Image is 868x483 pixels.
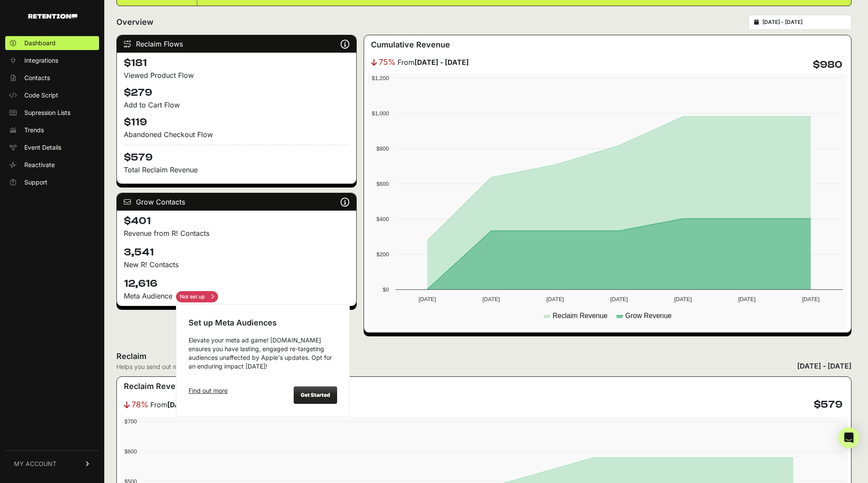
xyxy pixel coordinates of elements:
h2: Reclaim [116,350,324,362]
a: Code Script [5,88,99,102]
h4: $401 [124,214,349,228]
div: Elevate your meta ad game! [DOMAIN_NAME] ensures you have lasting, engaged re-targeting audiences... [189,336,337,371]
span: MY ACCOUNT [14,460,56,468]
text: $600 [377,181,389,187]
a: Reactivate [5,158,99,172]
text: [DATE] [547,296,564,302]
h4: 3,541 [124,245,349,259]
strong: [DATE] - [DATE] [167,400,222,409]
text: $700 [125,418,137,425]
h4: $579 [814,398,842,412]
h4: $980 [813,58,842,72]
span: From [150,399,222,410]
div: Grow Contacts [117,193,356,211]
div: Reclaim Flows [117,35,356,53]
text: $200 [377,251,389,258]
a: Trends [5,123,99,137]
strong: Get Started [301,392,330,398]
p: Total Reclaim Revenue [124,164,349,175]
span: Integrations [24,56,58,65]
h2: Overview [116,16,153,28]
span: Reactivate [24,161,55,169]
span: Trends [24,126,44,134]
span: From [398,57,469,67]
a: Find out more [189,386,228,395]
span: 78% [132,399,149,411]
text: $1,000 [372,110,389,117]
h3: Reclaim Revenue [124,380,190,392]
p: New R! Contacts [124,259,349,270]
text: [DATE] [419,296,436,302]
div: Helps you send out more abandoned cart and product flows. [116,362,324,371]
text: [DATE] [483,296,500,302]
text: $800 [377,145,389,152]
div: Abandoned Checkout Flow [124,129,349,140]
a: Contacts [5,71,99,85]
span: Supression Lists [24,108,70,117]
text: [DATE] [738,296,755,302]
span: Contacts [24,74,50,82]
span: Code Script [24,91,58,100]
div: Add to Cart Flow [124,100,349,110]
span: Support [24,178,47,187]
text: Reclaim Revenue [553,312,607,319]
span: Dashboard [24,39,56,47]
span: Event Details [24,143,61,152]
text: [DATE] [610,296,628,302]
a: Supression Lists [5,106,99,120]
text: $0 [383,286,389,293]
a: MY ACCOUNT [5,450,99,477]
h4: 12,616 [124,277,349,291]
h4: $579 [124,145,349,164]
div: Viewed Product Flow [124,70,349,80]
a: Event Details [5,141,99,154]
div: Open Intercom Messenger [838,427,859,448]
text: $1,200 [372,75,389,81]
text: $600 [125,448,137,455]
text: Grow Revenue [626,312,672,319]
div: [DATE] - [DATE] [797,361,851,371]
text: [DATE] [802,296,820,302]
a: Support [5,175,99,189]
h4: $119 [124,115,349,129]
div: Meta Audience [124,291,349,302]
text: $400 [377,216,389,222]
img: Retention.com [28,14,77,19]
a: Integrations [5,54,99,67]
h3: Cumulative Revenue [371,39,450,51]
strong: [DATE] - [DATE] [414,58,469,67]
p: Revenue from R! Contacts [124,228,349,238]
a: Dashboard [5,36,99,50]
h4: $181 [124,56,349,70]
span: 75% [379,56,396,68]
h4: $279 [124,86,349,100]
text: [DATE] [674,296,692,302]
div: Set up Meta Audiences [189,317,337,329]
